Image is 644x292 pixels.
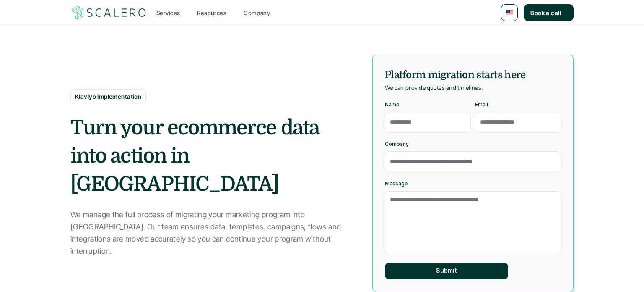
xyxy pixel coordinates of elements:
[475,112,561,133] input: Email
[70,114,353,199] h2: Turn your ecommerce data into action in [GEOGRAPHIC_DATA]
[385,112,471,133] input: Name
[436,267,457,274] p: Submit
[197,8,226,17] p: Resources
[385,151,561,172] input: Company
[530,8,561,17] p: Book a call
[385,102,399,108] p: Name
[70,5,148,20] a: Scalero company logotype
[524,4,574,21] a: Book a call
[385,82,483,93] p: We can provide quotes and timelines.
[385,181,408,187] p: Message
[70,209,343,257] p: We manage the full process of migrating your marketing program into [GEOGRAPHIC_DATA]. Our team e...
[385,67,561,82] h5: Platform migration starts here
[475,102,488,108] p: Email
[156,8,180,17] p: Services
[244,8,270,17] p: Company
[385,263,508,279] button: Submit
[385,191,561,254] textarea: Message
[70,5,148,21] img: Scalero company logotype
[75,92,141,101] p: Klaviyo implementation
[385,141,409,147] p: Company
